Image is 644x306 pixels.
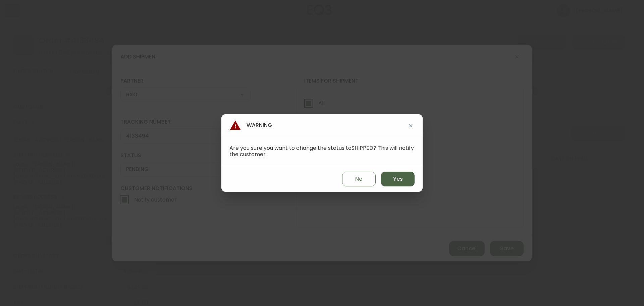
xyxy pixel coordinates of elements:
[393,175,403,183] span: Yes
[229,144,414,158] span: Are you sure you want to change the status to SHIPPED ? This will notify the customer.
[342,172,376,186] button: No
[381,172,415,186] button: Yes
[229,120,272,131] h4: Warning
[355,175,363,183] span: No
